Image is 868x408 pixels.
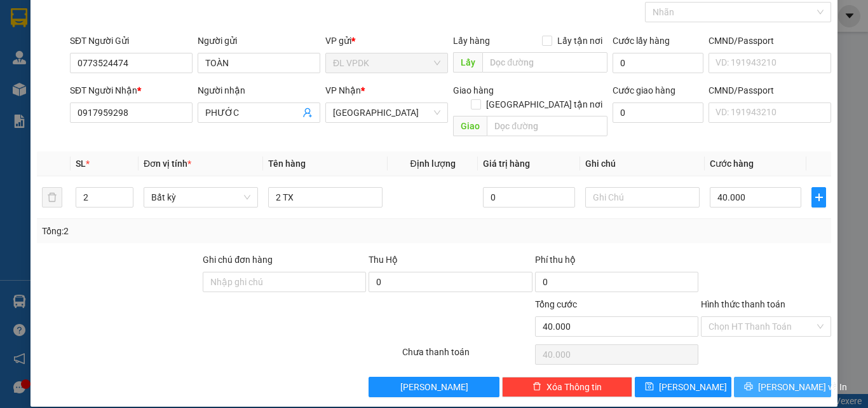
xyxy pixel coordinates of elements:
[580,151,705,176] th: Ghi chú
[16,82,66,164] b: Phúc An Express
[645,382,654,392] span: save
[198,34,320,48] div: Người gửi
[302,108,313,118] span: user-add
[268,187,383,208] input: VD: Bàn, Ghế
[268,158,306,169] span: Tên hàng
[401,345,534,367] div: Chưa thanh toán
[635,377,732,397] button: save[PERSON_NAME]
[76,158,86,169] span: SL
[613,36,670,46] label: Cước lấy hàng
[483,187,574,208] input: 0
[758,380,847,394] span: [PERSON_NAME] và In
[325,85,361,95] span: VP Nhận
[453,116,487,136] span: Giao
[107,60,175,76] li: (c) 2017
[369,377,499,397] button: [PERSON_NAME]
[710,158,754,169] span: Cước hàng
[812,192,825,202] span: plus
[410,158,455,169] span: Định lượng
[481,97,607,111] span: [GEOGRAPHIC_DATA] tận nơi
[483,158,530,169] span: Giá trị hàng
[535,299,577,309] span: Tổng cước
[487,116,607,136] input: Dọc đường
[453,52,482,73] span: Lấy
[453,85,494,95] span: Giao hàng
[107,48,175,59] b: [DOMAIN_NAME]
[333,53,440,73] span: ĐL VPDK
[613,102,703,123] input: Cước giao hàng
[532,382,541,392] span: delete
[535,253,698,272] div: Phí thu hộ
[70,83,193,97] div: SĐT Người Nhận
[709,34,831,48] div: CMND/Passport
[198,83,320,97] div: Người nhận
[585,187,700,208] input: Ghi Chú
[482,52,607,73] input: Dọc đường
[203,272,366,292] input: Ghi chú đơn hàng
[701,299,785,309] label: Hình thức thanh toán
[369,255,398,265] span: Thu Hộ
[613,53,703,73] input: Cước lấy hàng
[744,382,753,392] span: printer
[70,34,193,48] div: SĐT Người Gửi
[546,380,602,394] span: Xóa Thông tin
[151,188,250,207] span: Bất kỳ
[659,380,727,394] span: [PERSON_NAME]
[138,16,168,46] img: logo.jpg
[203,255,273,265] label: Ghi chú đơn hàng
[811,187,826,208] button: plus
[400,380,468,394] span: [PERSON_NAME]
[552,34,607,48] span: Lấy tận nơi
[16,16,79,80] img: logo.jpg
[78,18,126,78] b: Gửi khách hàng
[613,85,675,95] label: Cước giao hàng
[709,83,831,97] div: CMND/Passport
[502,377,632,397] button: deleteXóa Thông tin
[144,158,191,169] span: Đơn vị tính
[333,103,440,122] span: ĐL Quận 1
[42,224,336,238] div: Tổng: 2
[734,377,831,397] button: printer[PERSON_NAME] và In
[42,187,62,208] button: delete
[325,34,448,48] div: VP gửi
[453,36,490,46] span: Lấy hàng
